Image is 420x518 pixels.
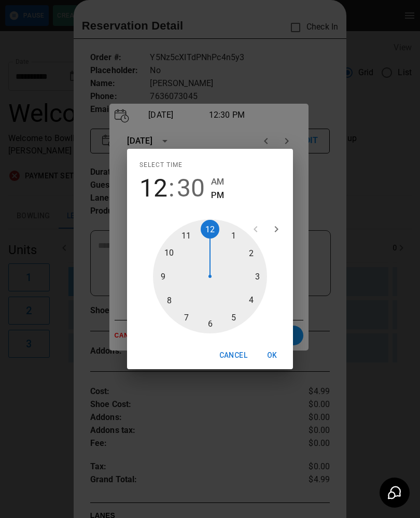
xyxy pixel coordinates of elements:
[139,174,167,203] button: 12
[139,157,183,174] span: Select time
[256,346,289,365] button: OK
[266,219,287,240] button: open next view
[177,174,205,203] button: 30
[211,175,224,189] button: AM
[215,346,251,365] button: Cancel
[169,174,175,203] span: :
[211,188,224,202] button: PM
